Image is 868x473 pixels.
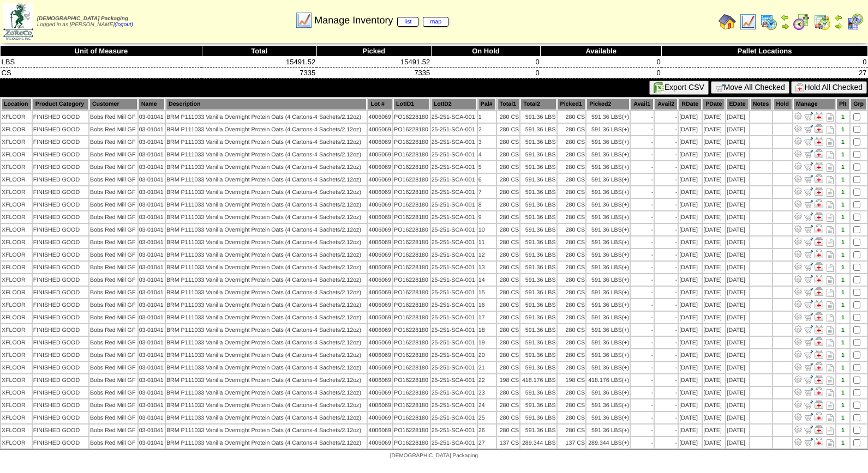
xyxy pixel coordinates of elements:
img: Move [804,149,813,158]
i: Note [827,176,834,184]
img: Manage Hold [815,425,823,434]
td: 4006069 [368,124,392,135]
td: 7335 [202,68,316,78]
img: calendarblend.gif [793,13,810,31]
td: 25-251-SCA-001 [431,149,477,160]
img: Adjust [794,413,803,421]
th: Plt [836,98,849,110]
td: 280 CS [497,136,520,148]
td: 591.36 LBS [586,186,630,198]
td: PO16228180 [393,136,430,148]
div: 1 [837,189,849,196]
img: Move [804,387,813,396]
img: Manage Hold [815,312,823,321]
td: 03-01041 [139,174,165,185]
span: [DEMOGRAPHIC_DATA] Packaging [37,16,128,22]
th: Notes [750,98,773,110]
th: Lot # [368,98,392,110]
td: [DATE] [679,174,702,185]
img: Move [804,375,813,384]
td: 25-251-SCA-001 [431,136,477,148]
img: Move [804,325,813,333]
td: 4006069 [368,111,392,123]
td: [DATE] [726,111,749,123]
td: [DATE] [703,186,725,198]
td: 03-01041 [139,124,165,135]
img: Manage Hold [815,300,823,308]
img: Manage Hold [815,124,823,133]
img: Adjust [794,199,803,208]
td: 591.36 LBS [586,149,630,160]
img: zoroco-logo-small.webp [3,3,33,40]
td: 4 [478,149,496,160]
td: CS [1,68,202,78]
td: PO16228180 [393,186,430,198]
img: Adjust [794,187,803,196]
td: BRM P111033 Vanilla Overnight Protein Oats (4 Cartons-4 Sachets/2.12oz) [166,174,367,185]
td: Bobs Red Mill GF [89,199,137,210]
td: [DATE] [703,111,725,123]
td: 4006069 [368,199,392,210]
td: 03-01041 [139,111,165,123]
div: 1 [837,151,849,158]
td: 4006069 [368,149,392,160]
td: XFLOOR [1,174,32,185]
a: (logout) [115,22,133,28]
td: - [655,111,678,123]
td: FINISHED GOOD [33,186,88,198]
td: 03-01041 [139,199,165,210]
div: (+) [622,189,629,196]
div: (+) [622,126,629,133]
th: LotID2 [431,98,477,110]
td: 280 CS [558,111,586,123]
img: Move [804,137,813,145]
img: home.gif [719,13,736,31]
img: Adjust [794,362,803,371]
td: 591.36 LBS [520,161,556,173]
td: - [631,124,654,135]
img: calendarinout.gif [813,13,831,31]
img: line_graph.gif [739,13,757,31]
td: PO16228180 [393,161,430,173]
img: Move [804,174,813,183]
img: Move [804,124,813,133]
img: Manage Hold [815,225,823,233]
td: PO16228180 [393,149,430,160]
img: Move [804,400,813,409]
td: FINISHED GOOD [33,136,88,148]
td: 03-01041 [139,161,165,173]
td: 591.36 LBS [586,161,630,173]
img: Adjust [794,149,803,158]
th: PDate [703,98,725,110]
td: 280 CS [558,136,586,148]
td: FINISHED GOOD [33,149,88,160]
img: Adjust [794,375,803,384]
th: Available [541,46,662,57]
th: Unit of Measure [1,46,202,57]
td: - [631,186,654,198]
td: 280 CS [558,174,586,185]
img: Manage Hold [815,350,823,359]
td: [DATE] [679,186,702,198]
button: Hold All Checked [791,81,867,94]
td: 03-01041 [139,186,165,198]
td: [DATE] [726,161,749,173]
th: Picked [316,46,431,57]
th: Name [139,98,165,110]
td: [DATE] [703,149,725,160]
img: Manage Hold [815,387,823,396]
td: [DATE] [679,136,702,148]
img: Move [804,337,813,346]
i: Note [827,126,834,134]
td: 591.36 LBS [520,111,556,123]
td: 591.36 LBS [520,174,556,185]
i: Note [827,151,834,159]
img: Adjust [794,212,803,221]
th: Pal# [478,98,496,110]
th: Total1 [497,98,520,110]
td: BRM P111033 Vanilla Overnight Protein Oats (4 Cartons-4 Sachets/2.12oz) [166,124,367,135]
img: Manage Hold [815,262,823,271]
td: XFLOOR [1,124,32,135]
td: 25-251-SCA-001 [431,111,477,123]
div: (+) [622,151,629,158]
